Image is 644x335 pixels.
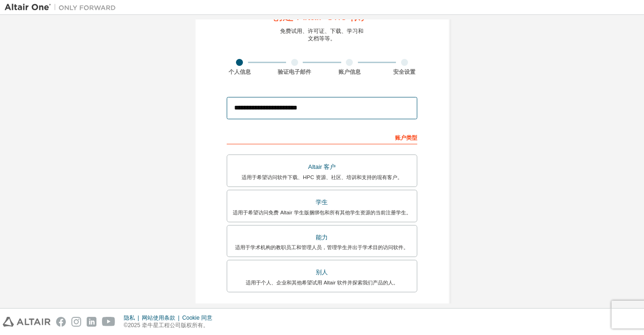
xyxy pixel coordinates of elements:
div: 个人信息 [212,68,268,76]
p: © [124,322,218,329]
img: Altair One [5,3,121,12]
div: Cookie 同意 [182,314,218,322]
div: 安全设置 [377,68,432,76]
div: Altair 客户 [233,161,411,174]
img: youtube.svg [102,317,115,327]
div: 账户类型 [227,129,417,144]
div: 账户信息 [322,68,377,76]
img: instagram.svg [71,317,81,327]
font: 2025 牵牛星工程公司版权所有。 [128,322,209,329]
img: facebook.svg [56,317,66,327]
img: linkedin.svg [87,317,96,327]
div: 创建 Altair One 帐户 [272,11,372,22]
div: 学生 [233,196,411,209]
div: 网站使用条款 [142,314,182,322]
div: 别人 [233,266,411,279]
div: 适用于希望访问免费 Altair 学生版捆绑包和所有其他学生资源的当前注册学生。 [233,209,411,216]
div: 验证电子邮件 [267,68,322,76]
div: 隐私 [124,314,142,322]
div: 适用于希望访问软件下载、HPC 资源、社区、培训和支持的现有客户。 [233,174,411,181]
div: 适用于个人、企业和其他希望试用 Altair 软件并探索我们产品的人。 [233,279,411,286]
div: 适用于学术机构的教职员工和管理人员，管理学生并出于学术目的访问软件。 [233,244,411,251]
div: 能力 [233,231,411,244]
img: altair_logo.svg [3,317,51,327]
div: 免费试用、许可证、下载、学习和 文档等等。 [281,27,364,42]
